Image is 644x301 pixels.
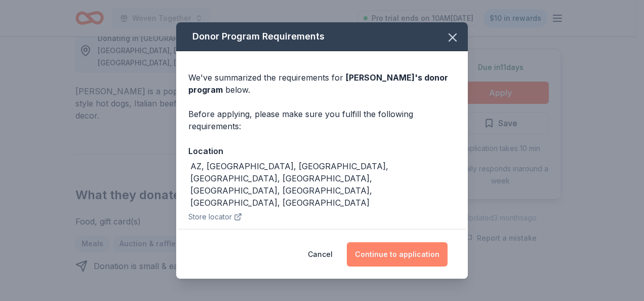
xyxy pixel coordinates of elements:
div: AZ, [GEOGRAPHIC_DATA], [GEOGRAPHIC_DATA], [GEOGRAPHIC_DATA], [GEOGRAPHIC_DATA], [GEOGRAPHIC_DATA]... [190,160,456,209]
button: Store locator [188,211,242,223]
div: Donor Program Requirements [176,22,468,51]
button: Continue to application [347,242,448,267]
div: Before applying, please make sure you fulfill the following requirements: [188,108,456,132]
button: Cancel [308,242,333,267]
div: We've summarized the requirements for below. [188,71,456,96]
div: Location [188,144,456,158]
